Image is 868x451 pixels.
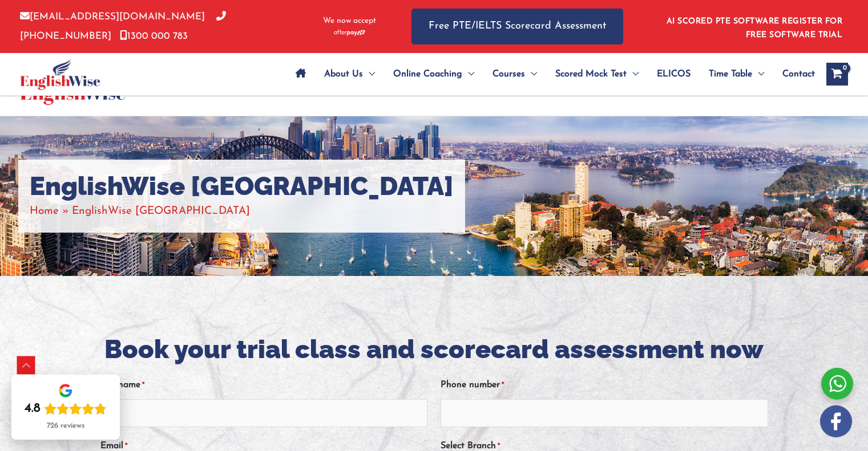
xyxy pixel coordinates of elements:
a: Free PTE/IELTS Scorecard Assessment [411,9,623,44]
a: Online CoachingMenu Toggle [384,54,483,94]
span: Menu Toggle [525,54,537,94]
span: Contact [782,54,815,94]
a: [PHONE_NUMBER] [20,12,226,40]
a: ELICOS [648,54,700,94]
a: View Shopping Cart, empty [826,63,848,86]
a: [EMAIL_ADDRESS][DOMAIN_NAME] [20,12,205,22]
nav: Site Navigation: Main Menu [286,54,815,94]
a: CoursesMenu Toggle [483,54,546,94]
span: EnglishWise [GEOGRAPHIC_DATA] [72,206,250,217]
label: Full name [100,376,144,395]
nav: Breadcrumbs [30,202,454,221]
span: Online Coaching [393,54,462,94]
span: Menu Toggle [462,54,474,94]
a: About UsMenu Toggle [315,54,384,94]
span: We now accept [323,15,376,27]
h2: Book your trial class and scorecard assessment now [100,333,768,367]
span: ELICOS [657,54,691,94]
span: About Us [324,54,363,94]
span: Menu Toggle [363,54,375,94]
a: Home [30,206,59,217]
a: Contact [773,54,815,94]
h1: EnglishWise [GEOGRAPHIC_DATA] [30,171,454,202]
span: Courses [492,54,525,94]
a: AI SCORED PTE SOFTWARE REGISTER FOR FREE SOFTWARE TRIAL [667,17,843,39]
a: Scored Mock TestMenu Toggle [546,54,648,94]
img: Afterpay-Logo [334,30,365,36]
div: 726 reviews [47,421,84,430]
span: Scored Mock Test [555,54,627,94]
div: 4.8 [25,401,41,417]
a: Time TableMenu Toggle [700,54,773,94]
label: Phone number [441,376,504,395]
a: 1300 000 783 [120,31,188,41]
aside: Header Widget 1 [660,8,848,45]
span: Menu Toggle [627,54,639,94]
img: white-facebook.png [820,405,852,437]
div: Rating: 4.8 out of 5 [25,401,107,417]
span: Time Table [709,54,752,94]
span: Menu Toggle [752,54,764,94]
img: cropped-ew-logo [20,59,100,90]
